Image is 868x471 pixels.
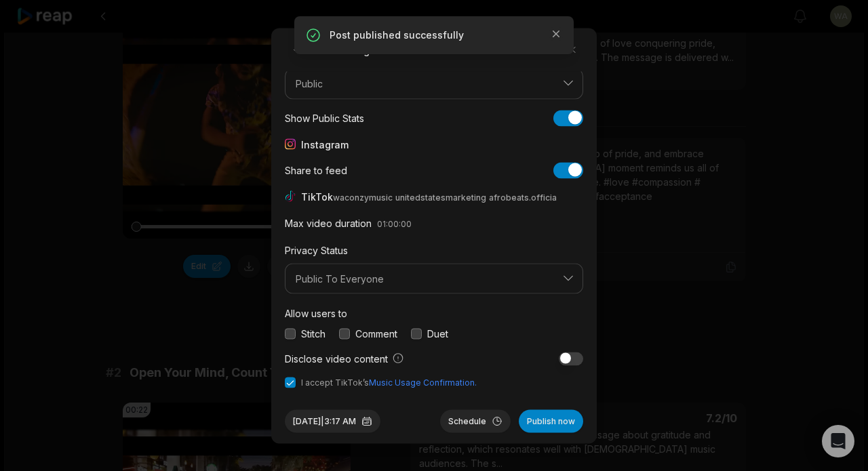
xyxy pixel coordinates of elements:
span: afrobeats.officia [489,192,557,202]
label: Max video duration [285,217,372,228]
button: Public [285,68,583,99]
button: Publish now [519,409,583,432]
label: Privacy Status [285,244,348,255]
span: TikTok [301,189,559,203]
div: Show Public Stats [285,110,364,125]
p: Post published successfully [330,28,538,42]
label: Disclose video content [285,351,404,365]
button: [DATE]|3:17 AM [285,409,380,432]
span: I accept TikTok’s [301,376,477,388]
span: Instagram [301,137,349,151]
label: Stitch [301,326,325,340]
button: Schedule [440,409,511,432]
button: Public To Everyone [285,263,583,294]
span: Public To Everyone [296,272,553,285]
label: Allow users to [285,307,347,319]
label: Duet [427,326,448,340]
div: Share to feed [285,163,347,177]
span: unitedstatesmarketing [395,192,486,202]
span: waconzymusic [333,192,393,202]
a: Music Usage Confirmation. [369,377,477,387]
span: 01:00:00 [377,218,412,228]
label: Comment [355,326,397,340]
h2: Post Settings [285,39,375,60]
span: Public [296,77,553,89]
